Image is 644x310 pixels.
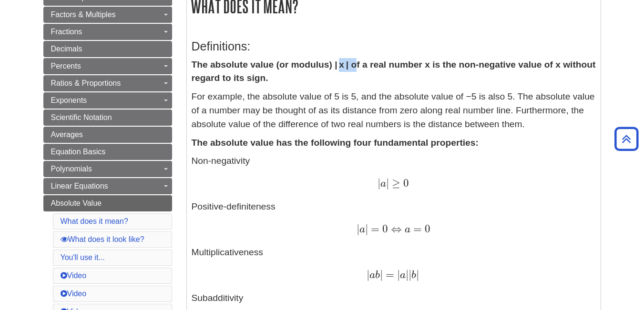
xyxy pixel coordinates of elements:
a: Fractions [43,24,172,40]
a: You'll use it... [61,253,105,261]
a: Absolute Value [43,195,172,211]
span: Fractions [51,28,82,36]
a: Linear Equations [43,178,172,194]
span: | [380,268,383,281]
span: | [378,177,380,190]
strong: The absolute value has the following four fundamental properties: [192,138,479,148]
span: a [359,224,365,235]
span: Percents [51,62,81,70]
span: | [409,268,411,281]
a: Decimals [43,41,172,57]
h3: Definitions: [192,40,596,53]
span: = [383,268,394,281]
span: Absolute Value [51,199,102,207]
span: Decimals [51,45,82,53]
span: a [369,270,375,280]
a: What does it mean? [61,217,128,225]
span: Scientific Notation [51,113,112,121]
a: Video [61,271,87,280]
span: | [357,222,359,235]
a: Factors & Multiples [43,7,172,23]
span: a [380,179,386,189]
span: Linear Equations [51,182,108,190]
span: b [375,270,380,280]
a: Scientific Notation [43,110,172,126]
span: 0 [379,222,388,235]
strong: The absolute value (or modulus) | x | of a real number x is the non-negative value of x without r... [192,60,596,83]
span: | [365,222,368,235]
a: Ratios & Proportions [43,75,172,91]
span: | [367,268,369,281]
span: 0 [400,177,409,190]
p: For example, the absolute value of 5 is 5, and the absolute value of −5 is also 5. The absolute v... [192,90,596,131]
a: Video [61,290,87,298]
span: Polynomials [51,165,92,173]
span: a [400,270,406,280]
span: | [386,177,389,190]
span: Exponents [51,96,87,104]
span: Averages [51,130,83,139]
span: a [402,224,410,235]
span: = [368,222,379,235]
a: Equation Basics [43,144,172,160]
span: | [416,268,419,281]
a: Percents [43,58,172,74]
span: = [410,222,422,235]
a: Exponents [43,92,172,109]
span: Equation Basics [51,148,106,156]
span: ⇔ [388,222,402,235]
a: Averages [43,127,172,143]
span: Ratios & Proportions [51,79,121,87]
a: Back to Top [611,132,642,145]
a: Polynomials [43,161,172,177]
span: | [397,268,400,281]
span: 0 [422,222,430,235]
span: ≥ [389,177,400,190]
span: Factors & Multiples [51,10,116,19]
span: | [406,268,409,281]
span: b [411,270,416,280]
a: What does it look like? [61,235,144,243]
